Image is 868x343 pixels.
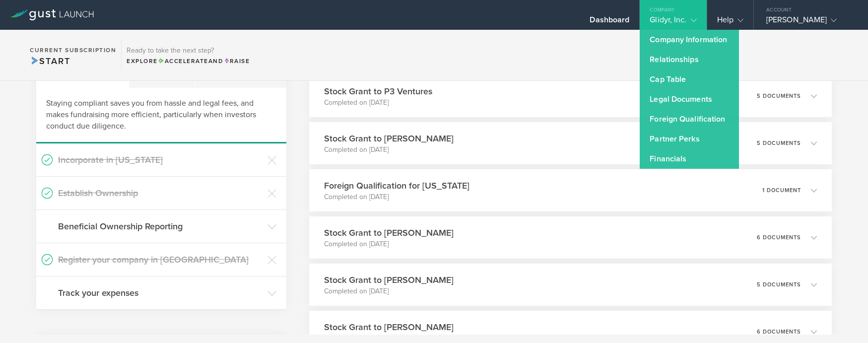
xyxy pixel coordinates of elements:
[650,15,696,30] div: Glidyr, Inc.
[590,15,629,30] div: Dashboard
[324,132,454,145] h3: Stock Grant to [PERSON_NAME]
[762,188,801,193] p: 1 document
[324,85,432,98] h3: Stock Grant to P3 Ventures
[58,187,263,200] h3: Establish Ownership
[324,145,454,155] p: Completed on [DATE]
[58,220,263,233] h3: Beneficial Ownership Reporting
[127,57,250,66] div: Explore
[127,47,250,54] h3: Ready to take the next step?
[818,295,868,343] iframe: Chat Widget
[324,321,454,334] h3: Stock Grant to [PERSON_NAME]
[223,58,250,65] span: Raise
[30,56,70,67] span: Start
[324,192,469,202] p: Completed on [DATE]
[757,140,801,146] p: 5 documents
[158,58,208,65] span: Accelerate
[324,239,454,249] p: Completed on [DATE]
[121,40,255,70] div: Ready to take the next step?ExploreAccelerateandRaise
[324,98,432,108] p: Completed on [DATE]
[324,179,469,192] h3: Foreign Qualification for [US_STATE]
[757,329,801,335] p: 6 documents
[324,226,454,239] h3: Stock Grant to [PERSON_NAME]
[36,88,286,143] div: Staying compliant saves you from hassle and legal fees, and makes fundraising more efficient, par...
[324,286,454,296] p: Completed on [DATE]
[158,58,224,65] span: and
[324,274,454,286] h3: Stock Grant to [PERSON_NAME]
[766,15,851,30] div: [PERSON_NAME]
[757,93,801,99] p: 5 documents
[757,235,801,240] p: 6 documents
[717,15,743,30] div: Help
[58,153,263,166] h3: Incorporate in [US_STATE]
[757,282,801,287] p: 5 documents
[58,253,263,266] h3: Register your company in [GEOGRAPHIC_DATA]
[30,47,116,53] h2: Current Subscription
[58,286,263,299] h3: Track your expenses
